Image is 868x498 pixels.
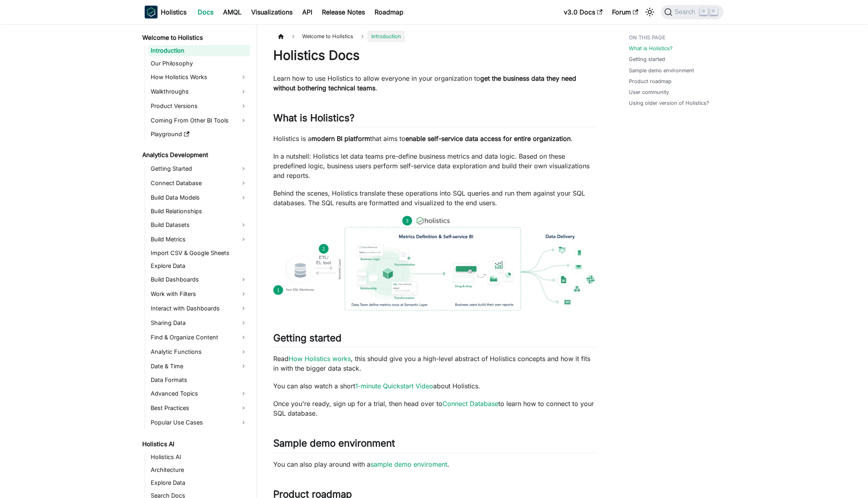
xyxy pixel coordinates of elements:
[148,177,250,190] a: Connect Database
[559,6,607,18] a: v3.0 Docs
[148,387,250,400] a: Advanced Topics
[317,6,370,18] a: Release Notes
[661,5,723,19] button: Search (Command+K)
[148,218,250,231] a: Build Datasets
[371,460,447,468] a: sample demo enviroment
[148,129,250,140] a: Playground
[140,439,250,450] a: Holistics AI
[148,58,250,69] a: Our Philosophy
[140,149,250,161] a: Analytics Development
[148,416,250,429] a: Popular Use Cases
[629,99,709,107] a: Using older version of Holistics?
[273,47,597,63] h1: Holistics Docs
[140,32,250,43] a: Welcome to Holistics
[273,73,597,93] p: Learn how to use Holistics to allow everyone in your organization to .
[273,216,597,310] img: How Holistics fits in your Data Stack
[148,71,250,84] a: How Holistics Works
[273,134,597,143] p: Holistics is a that aims to .
[273,437,597,453] h2: Sample demo environment
[629,88,669,96] a: User community
[629,78,671,85] a: Product roadmap
[148,247,250,259] a: Import CSV & Google Sheets
[297,6,317,18] a: API
[148,345,250,358] a: Analytic Functions
[700,8,708,15] kbd: ⌘
[289,355,351,363] a: How Holistics works
[148,45,250,56] a: Introduction
[273,151,597,180] p: In a nutshell: Holistics let data teams pre-define business metrics and data logic. Based on thes...
[137,24,257,498] nav: Docs sidebar
[148,464,250,476] a: Architecture
[148,162,250,175] a: Getting Started
[148,451,250,463] a: Holistics AI
[273,188,597,208] p: Behind the scenes, Holistics translate these operations into SQL queries and run them against you...
[148,402,250,414] a: Best Practices
[442,400,498,408] a: Connect Database
[148,85,250,98] a: Walkthroughs
[148,374,250,386] a: Data Formats
[629,45,673,52] a: What is Holistics?
[405,135,571,143] strong: enable self-service data access for entire organization
[148,191,250,204] a: Build Data Models
[273,354,597,373] p: Read , this should give you a high-level abstract of Holistics concepts and how it fits in with t...
[145,6,158,18] img: Holistics
[148,260,250,271] a: Explore Data
[629,67,694,74] a: Sample demo environment
[370,6,408,18] a: Roadmap
[273,459,597,469] p: You can also play around with a .
[148,360,250,373] a: Date & Time
[161,7,186,17] b: Holistics
[607,6,643,18] a: Forum
[148,477,250,488] a: Explore Data
[355,382,433,390] a: 1-minute Quickstart Video
[193,6,218,18] a: Docs
[273,31,597,42] nav: Breadcrumbs
[273,399,597,418] p: Once you're ready, sign up for a trial, then head over to to learn how to connect to your SQL dat...
[148,288,250,300] a: Work with Filters
[148,316,250,329] a: Sharing Data
[148,233,250,246] a: Build Metrics
[629,55,665,63] a: Getting started
[672,8,700,16] span: Search
[643,6,656,18] button: Switch between dark and light mode (currently light mode)
[148,273,250,286] a: Build Dashboards
[367,31,405,42] span: Introduction
[148,302,250,315] a: Interact with Dashboards
[273,31,289,42] a: Home page
[145,6,186,18] a: HolisticsHolistics
[218,6,246,18] a: AMQL
[148,206,250,217] a: Build Relationships
[273,332,597,347] h2: Getting started
[148,100,250,112] a: Product Versions
[148,331,250,344] a: Find & Organize Content
[710,8,718,15] kbd: K
[273,112,597,127] h2: What is Holistics?
[246,6,297,18] a: Visualizations
[273,381,597,391] p: You can also watch a short about Holistics.
[148,114,250,127] a: Coming From Other BI Tools
[311,135,370,143] strong: modern BI platform
[298,31,357,42] span: Welcome to Holistics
